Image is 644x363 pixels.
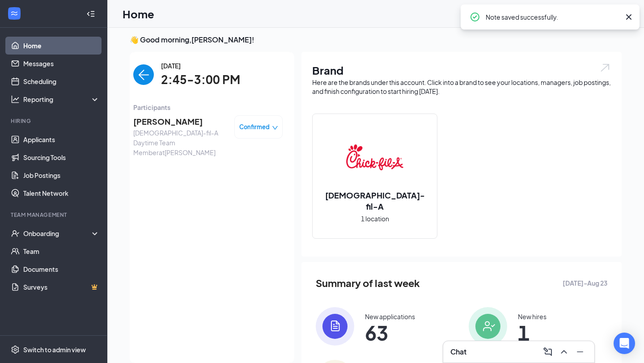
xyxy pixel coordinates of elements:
[518,325,547,341] span: 1
[486,12,620,22] div: Note saved successfully.
[541,345,555,359] button: ComposeMessage
[23,95,100,104] div: Reporting
[542,346,553,357] svg: ComposeMessage
[573,345,587,359] button: Minimize
[313,190,437,212] h2: [DEMOGRAPHIC_DATA]-fil-A
[312,78,611,96] div: Here are the brands under this account. Click into a brand to see your locations, managers, job p...
[133,102,283,112] span: Participants
[23,184,100,202] a: Talent Network
[312,63,611,78] h1: Brand
[23,37,100,55] a: Home
[23,55,100,72] a: Messages
[316,275,420,291] span: Summary of last week
[450,347,466,357] h3: Chat
[316,307,354,346] img: icon
[559,346,569,357] svg: ChevronUp
[23,131,100,148] a: Applicants
[23,242,100,260] a: Team
[161,71,240,89] span: 2:45-3:00 PM
[575,346,585,357] svg: Minimize
[133,64,154,85] button: back-button
[11,117,98,125] div: Hiring
[23,260,100,278] a: Documents
[86,9,95,18] svg: Collapse
[23,148,100,166] a: Sourcing Tools
[23,166,100,184] a: Job Postings
[470,12,480,22] svg: CheckmarkCircle
[133,128,227,157] span: [DEMOGRAPHIC_DATA]-fil-A Daytime Team Member at [PERSON_NAME]
[123,6,154,21] h1: Home
[623,12,634,22] svg: Cross
[11,211,98,219] div: Team Management
[11,229,20,238] svg: UserCheck
[239,122,270,131] span: Confirmed
[518,312,547,321] div: New hires
[365,312,415,321] div: New applications
[614,333,635,354] div: Open Intercom Messenger
[10,9,19,18] svg: WorkstreamLogo
[469,307,507,346] img: icon
[557,345,571,359] button: ChevronUp
[563,278,607,288] span: [DATE] - Aug 23
[23,345,86,354] div: Switch to admin view
[365,325,415,341] span: 63
[23,229,92,238] div: Onboarding
[346,129,403,186] img: Chick-fil-A
[23,72,100,90] a: Scheduling
[11,345,20,354] svg: Settings
[130,35,622,45] h3: 👋 Good morning, [PERSON_NAME] !
[161,61,240,71] span: [DATE]
[133,115,227,128] span: [PERSON_NAME]
[272,125,278,131] span: down
[599,63,611,73] img: open.6027fd2a22e1237b5b06.svg
[361,214,389,224] span: 1 location
[11,95,20,104] svg: Analysis
[23,278,100,296] a: SurveysCrown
